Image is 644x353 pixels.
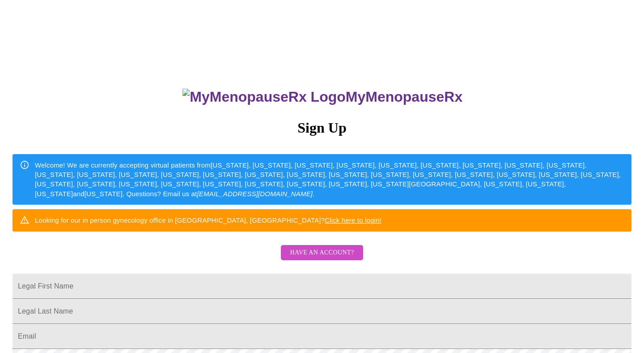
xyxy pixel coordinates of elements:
[182,89,345,105] img: MyMenopauseRx Logo
[290,247,354,258] span: Have an account?
[197,190,313,198] em: [EMAIL_ADDRESS][DOMAIN_NAME]
[35,157,624,202] div: Welcome! We are currently accepting virtual patients from [US_STATE], [US_STATE], [US_STATE], [US...
[13,120,631,136] h3: Sign Up
[325,216,381,224] a: Click here to login!
[279,255,365,263] a: Have an account?
[35,212,381,228] div: Looking for our in person gynecology office in [GEOGRAPHIC_DATA], [GEOGRAPHIC_DATA]?
[14,89,632,105] h3: MyMenopauseRx
[281,245,363,261] button: Have an account?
